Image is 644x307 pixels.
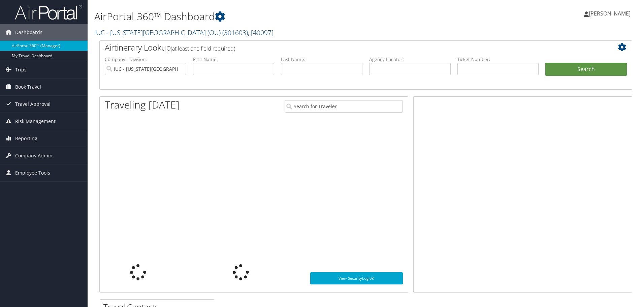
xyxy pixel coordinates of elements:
span: Travel Approval [15,96,51,113]
span: Trips [15,61,27,78]
span: Risk Management [15,113,56,130]
input: Search for Traveler [285,100,403,113]
span: ( 301603 ) [222,28,248,37]
a: View SecurityLogic® [310,272,403,284]
label: Company - Division: [105,56,186,63]
span: Reporting [15,130,37,147]
span: Company Admin [15,147,53,164]
h2: Airtinerary Lookup [105,42,582,53]
a: [PERSON_NAME] [584,3,637,24]
span: [PERSON_NAME] [589,10,631,17]
span: Dashboards [15,24,42,41]
img: airportal-logo.png [15,4,82,20]
h1: Traveling [DATE] [105,98,180,112]
label: First Name: [193,56,275,63]
h1: AirPortal 360™ Dashboard [94,9,456,24]
span: Employee Tools [15,164,50,181]
a: IUC - [US_STATE][GEOGRAPHIC_DATA] (OU) [94,28,273,37]
span: , [ 40097 ] [248,28,273,37]
label: Agency Locator: [369,56,451,63]
label: Last Name: [281,56,362,63]
button: Search [545,63,627,76]
label: Ticket Number: [457,56,539,63]
span: (at least one field required) [171,45,235,52]
span: Book Travel [15,79,41,95]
